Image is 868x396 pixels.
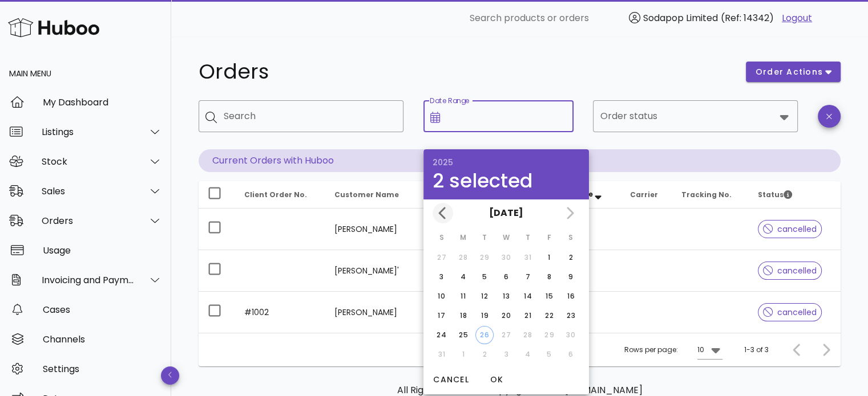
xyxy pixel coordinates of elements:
div: Listings [42,126,135,137]
button: 25 [454,326,473,344]
span: OK [483,374,510,386]
span: Cancel [433,374,469,386]
button: 9 [562,268,580,286]
span: Tracking No. [681,190,732,199]
div: 26 [476,330,493,340]
div: 5 [475,272,494,282]
th: F [539,228,560,247]
button: 14 [519,287,537,305]
div: My Dashboard [43,97,162,108]
div: 10 [697,345,704,355]
div: 18 [454,311,473,321]
div: Order status [593,100,798,132]
div: 19 [475,311,494,321]
button: 10 [433,287,451,305]
button: Previous month [433,203,453,223]
div: 24 [433,330,451,340]
div: 2 [562,252,580,263]
th: T [474,228,495,247]
div: 20 [497,311,515,321]
button: 19 [475,307,494,325]
th: Carrier [621,181,672,209]
div: Cases [43,304,162,315]
th: Customer Name [325,181,418,209]
button: 18 [454,307,473,325]
th: W [496,228,516,247]
div: 9 [562,272,580,282]
div: 2 selected [433,171,580,190]
th: Client Order No. [235,181,325,209]
div: Sales [42,186,135,197]
div: 21 [519,311,537,321]
span: (Ref: 14342) [721,11,774,25]
div: 10 [433,291,451,301]
td: E8 2EB [418,250,483,292]
button: 24 [433,326,451,344]
div: 10Rows per page: [697,341,722,359]
button: 3 [433,268,451,286]
th: Status [749,181,841,209]
button: 23 [562,307,580,325]
button: 21 [519,307,537,325]
span: Carrier [630,190,658,199]
td: #1002 [235,292,325,333]
button: 17 [433,307,451,325]
button: 22 [540,307,558,325]
div: 8 [540,272,558,282]
div: 3 [433,272,451,282]
div: Stock [42,156,135,167]
button: Cancel [428,369,474,390]
td: [PERSON_NAME]' [325,250,418,292]
span: cancelled [763,225,817,233]
img: Huboo Logo [8,15,99,40]
button: 11 [454,287,473,305]
a: Logout [782,11,812,25]
span: Customer Name [334,190,399,199]
td: [PERSON_NAME] [325,209,418,250]
div: 7 [519,272,537,282]
div: 13 [497,291,515,301]
th: M [453,228,474,247]
button: 7 [519,268,537,286]
th: S [560,228,581,247]
div: Usage [43,245,162,256]
button: 1 [540,248,558,267]
div: 1 [540,252,558,263]
div: Rows per page: [624,333,722,366]
th: Post Code [418,181,483,209]
button: 26 [475,326,494,344]
button: 15 [540,287,558,305]
span: Status [758,190,792,199]
div: 17 [433,311,451,321]
div: Invoicing and Payments [42,275,135,285]
button: 8 [540,268,558,286]
button: 20 [497,307,515,325]
button: [DATE] [485,202,528,224]
div: 22 [540,311,558,321]
button: order actions [746,62,841,82]
button: 5 [475,268,494,286]
div: 23 [562,311,580,321]
div: 6 [497,272,515,282]
div: Settings [43,364,162,374]
div: 15 [540,291,558,301]
div: Channels [43,334,162,345]
p: Current Orders with Huboo [199,149,841,172]
div: 11 [454,291,473,301]
div: 2025 [433,158,580,166]
label: Date Range [430,97,470,105]
div: 14 [519,291,537,301]
td: [PERSON_NAME] [325,292,418,333]
button: 12 [475,287,494,305]
span: order actions [755,66,823,78]
th: S [431,228,452,247]
div: 25 [454,330,473,340]
button: 13 [497,287,515,305]
div: Orders [42,215,135,226]
div: 4 [454,272,473,282]
button: 2 [562,248,580,267]
button: 16 [562,287,580,305]
div: 16 [562,291,580,301]
button: OK [478,369,515,390]
div: 12 [475,291,494,301]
